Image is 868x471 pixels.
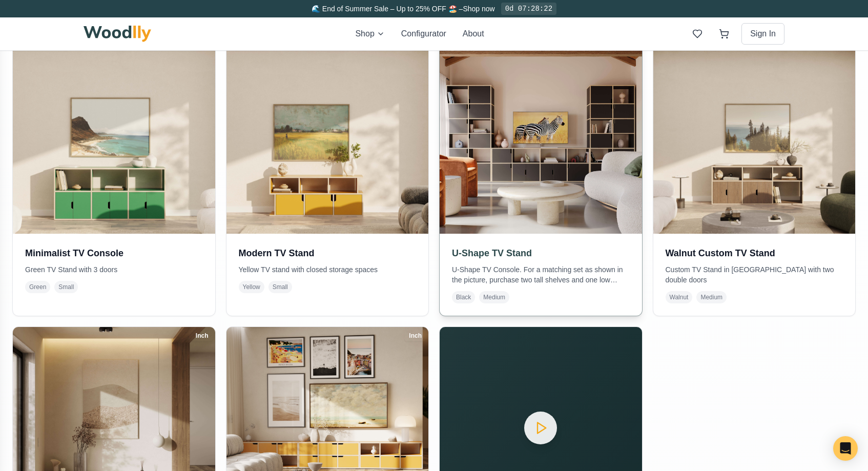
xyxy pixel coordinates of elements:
[191,330,213,341] div: Inch
[653,31,856,234] img: Walnut Custom TV Stand
[463,28,484,40] button: About
[404,330,426,341] div: Inch
[54,281,78,293] span: Small
[25,264,203,275] p: Green TV Stand with 3 doors
[84,26,151,42] img: Woodlly
[268,281,292,293] span: Small
[239,264,417,275] p: Yellow TV stand with closed storage spaces
[239,246,417,260] h3: Modern TV Stand
[666,291,693,303] span: Walnut
[355,28,384,40] button: Shop
[463,5,494,13] a: Shop now
[13,31,215,234] img: Minimalist TV Console
[696,291,727,303] span: Medium
[239,281,264,293] span: Yellow
[501,3,556,15] div: 0d 07:28:22
[435,26,647,238] img: U-Shape TV Stand
[452,246,630,260] h3: U-Shape TV Stand
[741,23,784,45] button: Sign In
[666,264,843,285] p: Custom TV Stand in [GEOGRAPHIC_DATA] with two double doors
[312,5,463,13] span: 🌊 End of Summer Sale – Up to 25% OFF 🏖️ –
[666,246,843,260] h3: Walnut Custom TV Stand
[226,31,429,234] img: Modern TV Stand
[452,264,630,285] p: U-Shape TV Console. For a matching set as shown in the picture, purchase two tall shelves and one...
[833,436,858,461] div: Open Intercom Messenger
[25,281,50,293] span: Green
[25,246,203,260] h3: Minimalist TV Console
[401,28,446,40] button: Configurator
[479,291,509,303] span: Medium
[452,291,475,303] span: Black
